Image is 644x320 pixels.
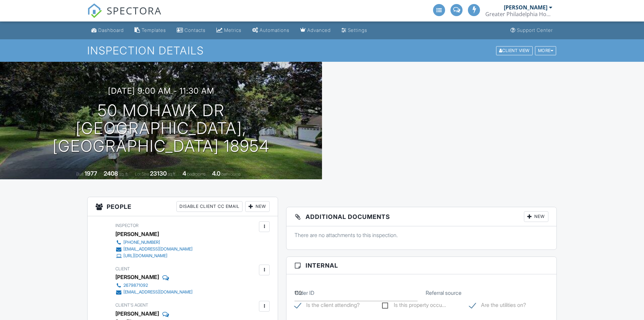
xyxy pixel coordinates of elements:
span: Client [115,266,130,271]
label: Are the utilities on? [469,302,526,310]
div: Disable Client CC Email [176,201,243,212]
a: SPECTORA [87,9,162,23]
div: 1977 [85,170,97,177]
div: 2679871092 [123,283,148,288]
div: New [524,211,548,222]
span: Lot Size [135,172,149,177]
div: 4 [182,170,186,177]
h3: [DATE] 9:00 am - 11:30 am [108,86,214,95]
div: Client View [496,46,533,55]
div: Automations [260,27,289,33]
div: Advanced [307,27,331,33]
div: [EMAIL_ADDRESS][DOMAIN_NAME] [123,289,193,295]
span: Client's Agent [115,303,148,308]
a: Metrics [214,24,244,37]
img: The Best Home Inspection Software - Spectora [87,3,102,18]
span: SPECTORA [107,3,162,17]
a: [EMAIL_ADDRESS][DOMAIN_NAME] [115,289,193,295]
a: Dashboard [89,24,126,37]
span: sq.ft. [168,172,176,177]
div: More [535,46,556,55]
a: [URL][DOMAIN_NAME] [115,253,193,259]
label: Is this property occupied? [382,302,446,310]
span: Inspector [115,223,139,228]
span: sq. ft. [119,172,128,177]
div: 2408 [104,170,118,177]
div: [URL][DOMAIN_NAME] [123,253,167,259]
a: Advanced [298,24,333,37]
a: Settings [339,24,370,37]
div: [EMAIL_ADDRESS][DOMAIN_NAME] [123,246,193,252]
div: [PERSON_NAME] [115,272,159,282]
h1: 50 Mohawk Dr [GEOGRAPHIC_DATA], [GEOGRAPHIC_DATA] 18954 [11,102,311,155]
h3: Internal [286,257,556,274]
div: 23130 [150,170,167,177]
h3: People [88,197,278,216]
div: Greater Philadelphia Home Solutions [485,11,552,17]
a: [EMAIL_ADDRESS][DOMAIN_NAME] [115,246,193,253]
span: bathrooms [221,172,240,177]
div: New [245,201,270,212]
div: Dashboard [98,27,124,33]
a: [PHONE_NUMBER] [115,239,193,246]
a: Templates [132,24,169,37]
h3: Additional Documents [286,207,556,226]
div: 4.0 [212,170,220,177]
div: [PERSON_NAME] [504,4,547,11]
div: [PHONE_NUMBER] [123,240,160,245]
div: Metrics [224,27,241,33]
p: There are no attachments to this inspection. [294,231,548,239]
label: Referral source [426,289,462,296]
a: Automations (Advanced) [250,24,292,37]
span: Built [76,172,84,177]
label: Is the client attending? [294,302,360,310]
a: Support Center [508,24,555,37]
label: Order ID [294,289,314,296]
a: Contacts [174,24,208,37]
div: Settings [348,27,367,33]
h1: Inspection Details [87,45,557,56]
a: [PERSON_NAME] [115,309,159,319]
a: Client View [495,48,534,53]
div: Templates [142,27,166,33]
span: bedrooms [187,172,206,177]
a: 2679871092 [115,282,193,289]
div: Contacts [184,27,206,33]
div: Support Center [517,27,553,33]
div: [PERSON_NAME] [115,229,159,239]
